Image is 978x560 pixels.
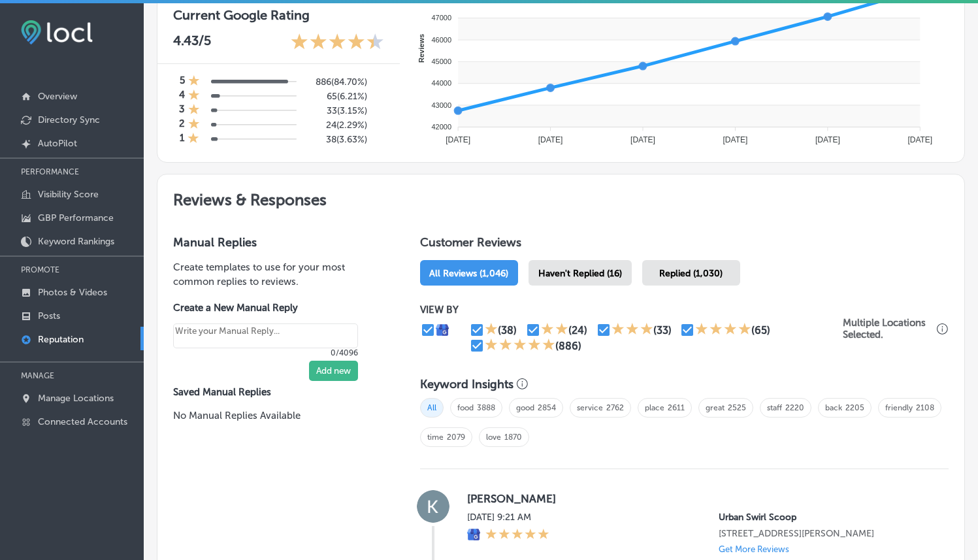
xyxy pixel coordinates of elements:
[457,403,474,412] a: food
[486,433,501,442] a: love
[173,386,378,398] label: Saved Manual Replies
[173,235,378,250] h3: Manual Replies
[180,132,184,146] h4: 1
[431,14,451,22] tspan: 47000
[467,492,928,505] label: [PERSON_NAME]
[420,377,513,391] h3: Keyword Insights
[541,322,568,338] div: 2 Stars
[825,403,842,412] a: back
[173,7,384,23] h3: Current Google Rating
[417,34,425,63] text: Reviews
[885,403,913,412] a: friendly
[719,544,789,554] p: Get More Reviews
[630,135,655,144] tspan: [DATE]
[306,134,367,145] h5: 38 ( 3.63% )
[485,322,498,338] div: 1 Star
[188,74,200,89] div: 1 Star
[485,338,555,354] div: 5 Stars
[645,403,664,412] a: place
[38,189,99,200] p: Visibility Score
[653,324,672,337] div: (33)
[538,403,556,412] a: 2854
[723,135,747,144] tspan: [DATE]
[180,74,185,89] h4: 5
[38,393,114,404] p: Manage Locations
[431,79,451,87] tspan: 44000
[785,403,804,412] a: 2220
[429,268,508,279] span: All Reviews (1,046)
[916,403,934,412] a: 2108
[173,33,211,53] p: 4.43 /5
[173,408,378,423] p: No Manual Replies Available
[157,174,964,220] h2: Reviews & Responses
[188,103,200,118] div: 1 Star
[306,120,367,131] h5: 24 ( 2.29% )
[538,135,562,144] tspan: [DATE]
[431,36,451,44] tspan: 46000
[907,135,932,144] tspan: [DATE]
[38,310,60,321] p: Posts
[538,268,622,279] span: Haven't Replied (16)
[309,361,358,381] button: Add new
[38,91,77,102] p: Overview
[306,91,367,102] h5: 65 ( 6.21% )
[728,403,746,412] a: 2525
[291,33,384,53] div: 4.43 Stars
[187,132,199,146] div: 1 Star
[845,403,864,412] a: 2205
[427,433,444,442] a: time
[706,403,725,412] a: great
[695,322,751,338] div: 4 Stars
[38,236,114,247] p: Keyword Rankings
[815,135,839,144] tspan: [DATE]
[577,403,603,412] a: service
[516,403,534,412] a: good
[719,512,928,523] p: Urban Swirl Scoop
[659,268,723,279] span: Replied (1,030)
[420,304,843,316] p: VIEW BY
[38,138,77,149] p: AutoPilot
[179,89,185,103] h4: 4
[477,403,495,412] a: 3888
[38,416,127,427] p: Connected Accounts
[188,89,200,103] div: 1 Star
[606,403,624,412] a: 2762
[767,403,782,412] a: staff
[668,403,685,412] a: 2611
[504,433,522,442] a: 1870
[431,123,451,131] tspan: 42000
[431,101,451,109] tspan: 43000
[173,323,358,348] textarea: Create your Quick Reply
[431,58,451,65] tspan: 45000
[420,398,444,418] span: All
[38,212,114,223] p: GBP Performance
[751,324,770,337] div: (65)
[843,317,934,340] p: Multiple Locations Selected.
[555,340,581,352] div: (886)
[306,76,367,88] h5: 886 ( 84.70% )
[21,20,93,44] img: fda3e92497d09a02dc62c9cd864e3231.png
[446,135,470,144] tspan: [DATE]
[568,324,587,337] div: (24)
[611,322,653,338] div: 3 Stars
[179,118,185,132] h4: 2
[467,512,549,523] label: [DATE] 9:21 AM
[173,348,358,357] p: 0/4096
[173,302,358,314] label: Create a New Manual Reply
[719,528,928,539] p: 7130 Heritage Square Dr
[188,118,200,132] div: 1 Star
[498,324,517,337] div: (38)
[38,287,107,298] p: Photos & Videos
[306,105,367,116] h5: 33 ( 3.15% )
[447,433,465,442] a: 2079
[38,114,100,125] p: Directory Sync
[173,260,378,289] p: Create templates to use for your most common replies to reviews.
[485,528,549,542] div: 5 Stars
[420,235,949,255] h1: Customer Reviews
[38,334,84,345] p: Reputation
[179,103,185,118] h4: 3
